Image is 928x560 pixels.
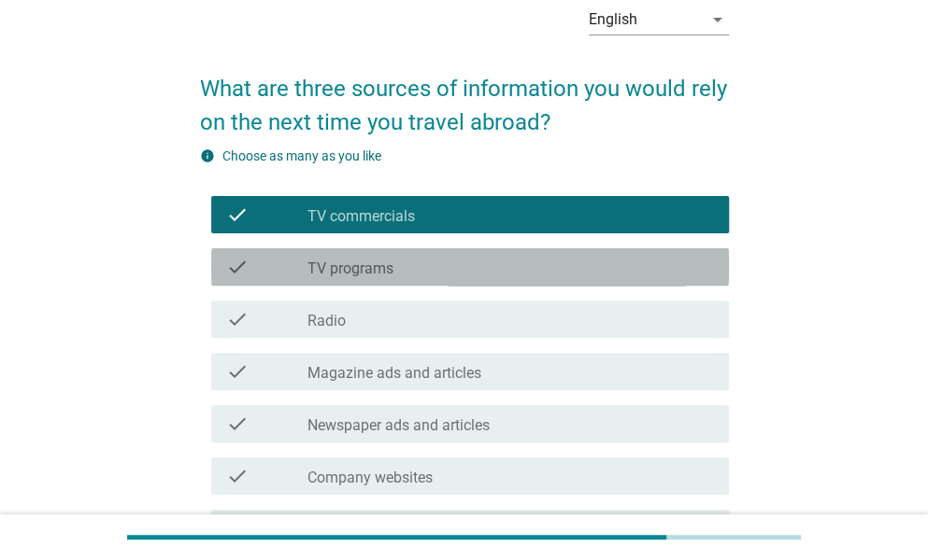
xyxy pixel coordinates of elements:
i: check [226,256,249,278]
i: check [226,465,249,487]
label: Company websites [307,469,433,487]
i: info [200,148,215,163]
label: Choose as many as you like [222,148,381,163]
h2: What are three sources of information you would rely on the next time you travel abroad? [200,53,729,139]
i: check [226,413,249,435]
label: Radio [307,312,346,330]
label: TV programs [307,259,393,278]
i: check [226,203,249,226]
i: check [226,308,249,330]
label: Newspaper ads and articles [307,416,490,435]
i: check [226,360,249,383]
div: English [589,11,637,28]
label: Magazine ads and articles [307,364,481,383]
i: arrow_drop_down [707,8,729,31]
label: TV commercials [307,207,415,226]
